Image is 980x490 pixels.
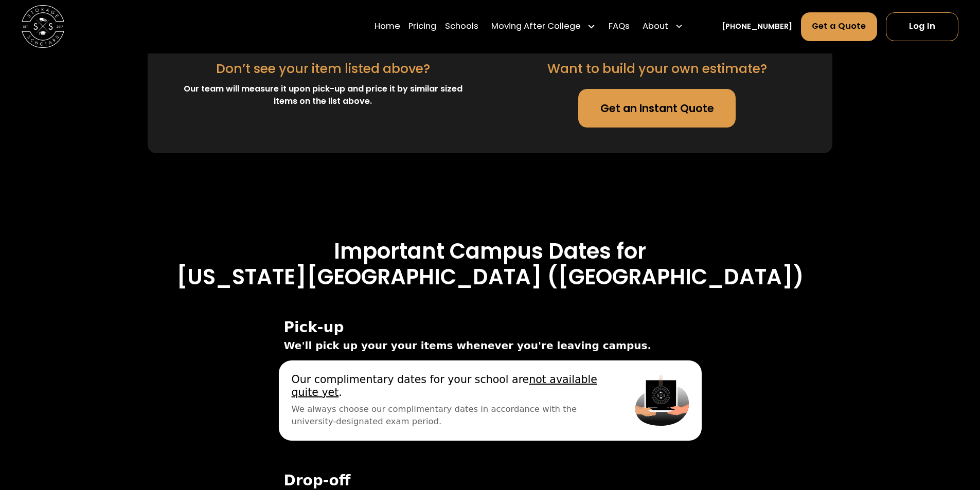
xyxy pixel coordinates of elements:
[375,12,400,42] a: Home
[291,373,597,398] u: not available quite yet
[291,373,610,398] span: Our complimentary dates for your school are .
[291,403,610,428] span: We always choose our complimentary dates in accordance with the university-designated exam period.
[408,12,436,42] a: Pricing
[635,373,689,428] img: Pickup Image
[886,12,958,41] a: Log In
[173,83,473,107] div: Our team will measure it upon pick-up and price it by similar sized items on the list above.
[216,59,430,78] div: Don’t see your item listed above?
[284,338,697,353] span: We'll pick up your your items whenever you're leaving campus.
[643,21,668,33] div: About
[22,5,64,48] img: Storage Scholars main logo
[487,12,600,42] div: Moving After College
[638,12,688,42] div: About
[104,264,875,290] h3: [US_STATE][GEOGRAPHIC_DATA] ([GEOGRAPHIC_DATA])
[491,21,581,33] div: Moving After College
[801,12,878,41] a: Get a Quote
[284,319,697,336] span: Pick-up
[104,239,875,264] h3: Important Campus Dates for
[578,89,736,128] a: Get an Instant Quote
[284,473,697,489] span: Drop-off
[547,59,767,78] div: Want to build your own estimate?
[609,12,630,42] a: FAQs
[445,12,478,42] a: Schools
[722,21,792,32] a: [PHONE_NUMBER]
